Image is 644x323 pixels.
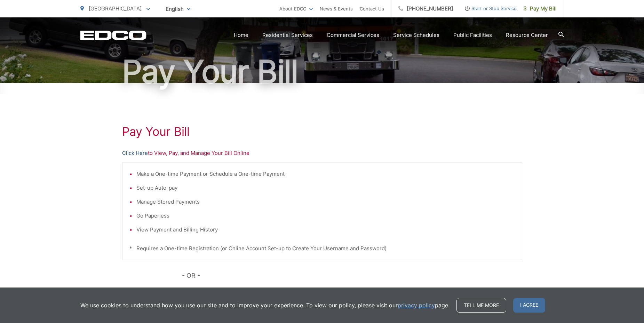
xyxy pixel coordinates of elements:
[327,31,379,39] a: Commercial Services
[89,5,142,12] span: [GEOGRAPHIC_DATA]
[122,149,148,157] a: Click Here
[122,149,522,157] p: to View, Pay, and Manage Your Bill Online
[234,31,248,39] a: Home
[182,270,522,281] p: - OR -
[279,5,313,13] a: About EDCO
[524,5,557,13] span: Pay My Bill
[453,31,492,39] a: Public Facilities
[513,298,545,313] span: I agree
[506,31,548,39] a: Resource Center
[122,125,522,139] h1: Pay Your Bill
[80,30,146,40] a: EDCD logo. Return to the homepage.
[262,31,313,39] a: Residential Services
[456,298,506,313] a: Tell me more
[80,54,564,89] h1: Pay Your Bill
[136,184,515,192] li: Set-up Auto-pay
[80,301,450,309] p: We use cookies to understand how you use our site and to improve your experience. To view our pol...
[136,226,515,234] li: View Payment and Billing History
[129,244,515,253] p: * Requires a One-time Registration (or Online Account Set-up to Create Your Username and Password)
[393,31,439,39] a: Service Schedules
[160,3,196,15] span: English
[398,301,435,309] a: privacy policy
[136,198,515,206] li: Manage Stored Payments
[136,170,515,178] li: Make a One-time Payment or Schedule a One-time Payment
[320,5,353,13] a: News & Events
[360,5,384,13] a: Contact Us
[136,212,515,220] li: Go Paperless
